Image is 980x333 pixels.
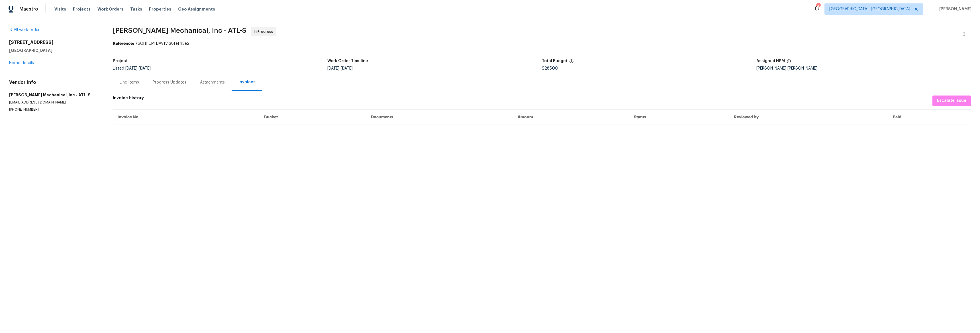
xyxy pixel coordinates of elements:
span: $285.00 [542,66,558,70]
div: 4 [816,3,820,9]
button: Escalate Issue [932,96,971,106]
span: - [327,66,353,70]
th: Bucket [260,109,366,125]
span: Visits [54,6,66,12]
p: [EMAIL_ADDRESS][DOMAIN_NAME] [9,100,99,105]
span: [DATE] [139,66,151,70]
span: [DATE] [341,66,353,70]
div: Attachments [200,80,225,85]
span: In Progress [254,29,275,34]
h5: Total Budget [542,59,567,63]
div: Invoices [238,79,256,85]
div: Progress Updates [153,80,186,85]
span: Projects [73,6,91,12]
h2: [STREET_ADDRESS] [9,40,99,45]
h5: Project [113,59,128,63]
span: [PERSON_NAME] [937,6,971,12]
h5: [GEOGRAPHIC_DATA] [9,48,99,53]
div: Line Items [120,80,139,85]
h5: Work Order Timeline [327,59,368,63]
th: Amount [513,109,629,125]
th: Reviewed by [729,109,888,125]
h5: [PERSON_NAME] Mechanical, Inc - ATL-S [9,92,99,98]
span: Geo Assignments [178,6,215,12]
span: [GEOGRAPHIC_DATA], [GEOGRAPHIC_DATA] [829,6,910,12]
div: 76GHHCMHJAV1V-38fef43e2 [113,41,971,46]
h6: Invoice History [113,96,144,103]
a: Home details [9,61,34,65]
span: Properties [149,6,171,12]
span: - [125,66,151,70]
th: Status [629,109,729,125]
span: Maestro [19,6,38,12]
th: Documents [366,109,513,125]
div: [PERSON_NAME] [PERSON_NAME] [756,66,971,70]
p: [PHONE_NUMBER] [9,107,99,112]
h4: Vendor Info [9,80,99,85]
span: [DATE] [125,66,137,70]
span: Listed [113,66,151,70]
span: [DATE] [327,66,339,70]
b: Reference: [113,42,134,46]
th: Paid [888,109,971,125]
span: Tasks [130,7,142,11]
th: Invoice No. [113,109,260,125]
h5: Assigned HPM [756,59,785,63]
span: The hpm assigned to this work order. [787,59,791,66]
span: [PERSON_NAME] Mechanical, Inc - ATL-S [113,27,246,34]
span: Escalate Issue [937,97,966,104]
span: The total cost of line items that have been proposed by Opendoor. This sum includes line items th... [569,59,574,66]
a: All work orders [9,28,42,32]
span: Work Orders [97,6,123,12]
